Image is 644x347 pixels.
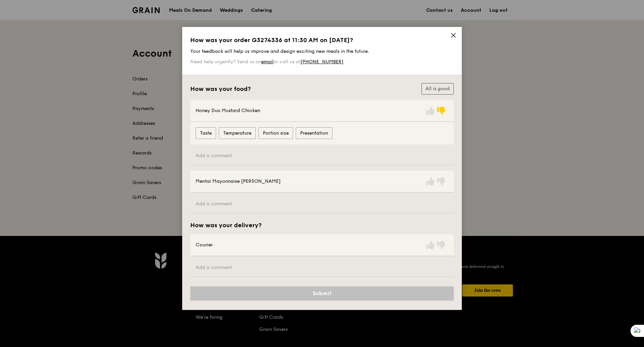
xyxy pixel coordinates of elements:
[261,59,274,65] a: email
[190,259,454,277] input: Add a comment
[296,127,332,139] label: Presentation
[219,127,256,139] label: Temperature
[190,147,454,165] input: Add a comment
[300,59,344,65] a: [PHONE_NUMBER]
[190,59,454,65] p: Need help urgently? Send us an or call us at .
[196,178,281,185] div: Mentai Mayonnaise [PERSON_NAME]
[190,48,454,54] p: Your feedback will help us improve and design exciting new meals in the future.
[190,85,251,93] h2: How was your food?
[258,127,293,139] label: Portion size
[190,36,454,44] h1: How was your order G3274336 at 11:30 AM on [DATE]?
[196,107,260,114] div: Honey Duo Mustard Chicken
[196,242,213,248] div: Courier
[196,127,216,139] label: Taste
[190,286,454,301] button: Submit
[421,83,454,95] button: All is good
[190,195,454,213] input: Add a comment
[190,221,261,229] h2: How was your delivery?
